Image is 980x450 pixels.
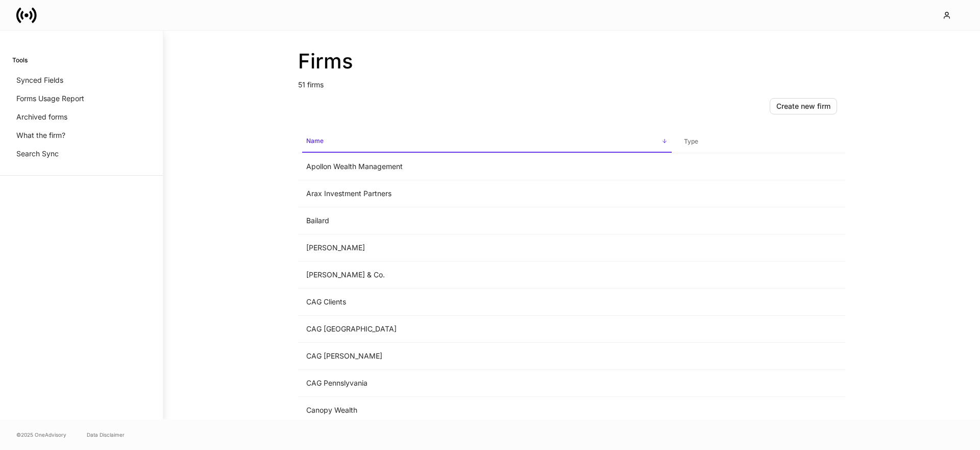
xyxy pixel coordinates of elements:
h2: Firms [298,49,845,74]
span: Type [680,131,841,152]
p: What the firm? [16,130,65,140]
a: Data Disclaimer [87,431,125,439]
h6: Type [684,136,698,146]
p: Synced Fields [16,75,63,85]
td: CAG Clients [298,289,676,316]
td: Arax Investment Partners [298,180,676,207]
p: Forms Usage Report [16,93,84,104]
td: CAG Pennslyvania [298,370,676,397]
button: Create new firm [770,98,837,114]
span: © 2025 OneAdvisory [16,431,66,439]
div: Create new firm [776,103,830,110]
td: CAG [GEOGRAPHIC_DATA] [298,316,676,343]
h6: Name [306,136,324,146]
a: Search Sync [12,145,151,163]
h6: Tools [12,55,28,65]
a: Forms Usage Report [12,89,151,108]
p: Search Sync [16,149,59,159]
td: [PERSON_NAME] [298,234,676,262]
a: What the firm? [12,126,151,145]
p: 51 firms [298,74,845,90]
a: Synced Fields [12,71,151,89]
td: CAG [PERSON_NAME] [298,343,676,370]
span: Name [302,131,672,153]
td: [PERSON_NAME] & Co. [298,262,676,289]
a: Archived forms [12,108,151,126]
td: Apollon Wealth Management [298,153,676,180]
td: Canopy Wealth [298,397,676,424]
p: Archived forms [16,112,67,122]
td: Bailard [298,207,676,234]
